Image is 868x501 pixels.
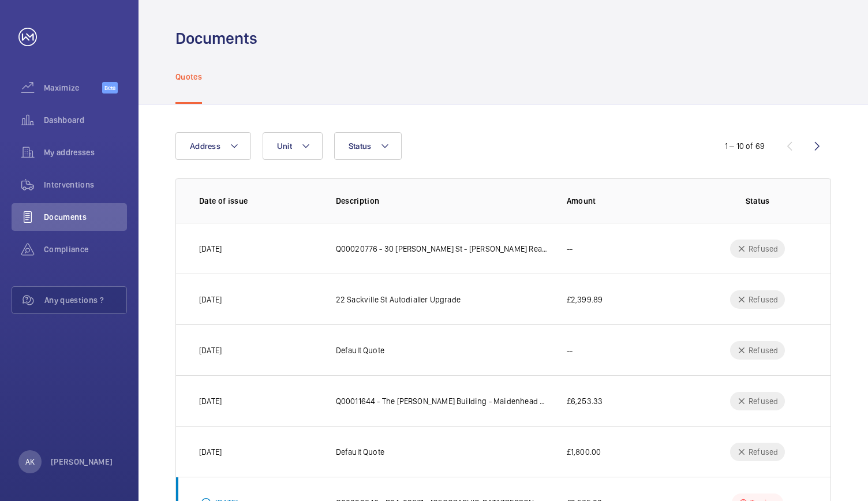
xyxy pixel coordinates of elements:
[277,141,292,151] span: Unit
[749,294,778,305] p: Refused
[44,114,127,126] span: Dashboard
[263,132,323,160] button: Unit
[749,446,778,458] p: Refused
[102,82,118,94] span: Beta
[44,179,127,190] span: Interventions
[25,456,35,468] p: AK
[190,141,220,151] span: Address
[336,195,548,207] p: Description
[44,211,127,223] span: Documents
[199,243,222,255] p: [DATE]
[567,446,601,458] p: £1,800.00
[749,243,778,255] p: Refused
[349,141,372,151] span: Status
[708,195,807,207] p: Status
[199,395,222,407] p: [DATE]
[51,456,113,468] p: [PERSON_NAME]
[175,71,202,83] p: Quotes
[336,345,384,356] p: Default Quote
[749,345,778,356] p: Refused
[44,82,102,94] span: Maximize
[567,395,603,407] p: £6,253.33
[567,195,690,207] p: Amount
[567,243,573,255] p: --
[199,294,222,305] p: [DATE]
[44,294,126,306] span: Any questions ?
[336,395,548,407] p: Q00011644 - The [PERSON_NAME] Building - Maidenhead Property Holdings Ltd, c/o Helix Property Adv...
[199,446,222,458] p: [DATE]
[336,243,548,255] p: Q00020776 - 30 [PERSON_NAME] St - [PERSON_NAME] Real Estate Ltd, C/O Helix Property Advisors Ltd ...
[567,345,573,356] p: --
[336,446,384,458] p: Default Quote
[334,132,402,160] button: Status
[175,132,251,160] button: Address
[567,294,603,305] p: £2,399.89
[749,395,778,407] p: Refused
[44,147,127,158] span: My addresses
[199,345,222,356] p: [DATE]
[175,28,257,49] h1: Documents
[725,140,765,152] div: 1 – 10 of 69
[44,244,127,255] span: Compliance
[199,195,317,207] p: Date of issue
[336,294,461,305] p: 22 Sackville St Autodialler Upgrade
